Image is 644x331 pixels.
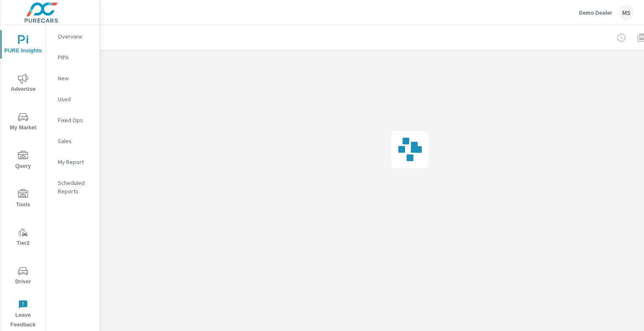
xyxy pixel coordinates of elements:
div: My Report [46,156,99,168]
span: Tier2 [3,228,43,248]
div: PIPA [46,51,99,64]
div: Used [46,93,99,105]
div: Sales [46,135,99,147]
span: My Market [3,112,43,133]
span: Advertise [3,74,43,94]
p: Used [58,95,93,103]
span: PURE Insights [3,35,43,56]
span: Leave Feedback [3,300,43,330]
p: Demo Dealer [579,9,612,16]
div: MS [619,5,634,20]
div: Fixed Ops [46,114,99,126]
p: My Report [58,158,93,166]
p: PIPA [58,53,93,62]
div: New [46,72,99,85]
div: Scheduled Reports [46,177,99,198]
p: Fixed Ops [58,116,93,124]
p: Overview [58,32,93,41]
div: Overview [46,30,99,43]
p: Sales [58,137,93,145]
span: Tools [3,189,43,210]
p: Scheduled Reports [58,179,93,195]
span: Query [3,151,43,171]
span: Driver [3,266,43,287]
p: New [58,74,93,82]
